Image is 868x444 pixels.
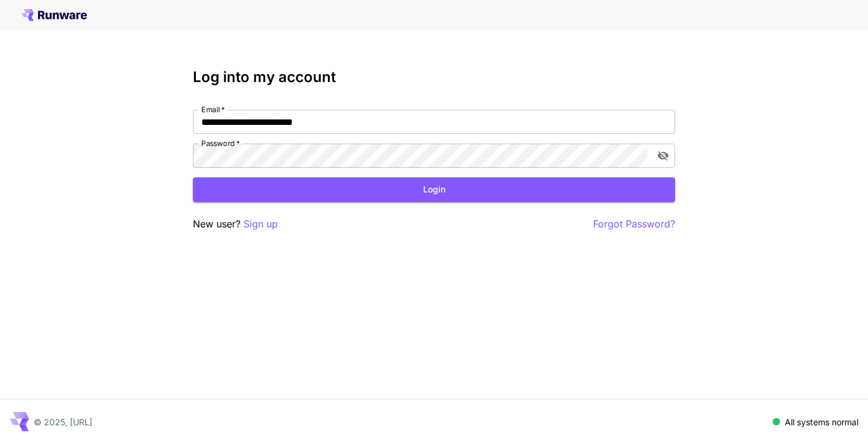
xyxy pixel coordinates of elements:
[652,145,674,166] button: toggle password visibility
[785,416,858,428] p: All systems normal
[201,104,225,115] label: Email
[193,177,675,202] button: Login
[244,217,278,232] button: Sign up
[193,69,675,86] h3: Log into my account
[593,217,675,232] button: Forgot Password?
[201,138,240,148] label: Password
[193,217,278,232] p: New user?
[34,416,92,428] p: © 2025, [URL]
